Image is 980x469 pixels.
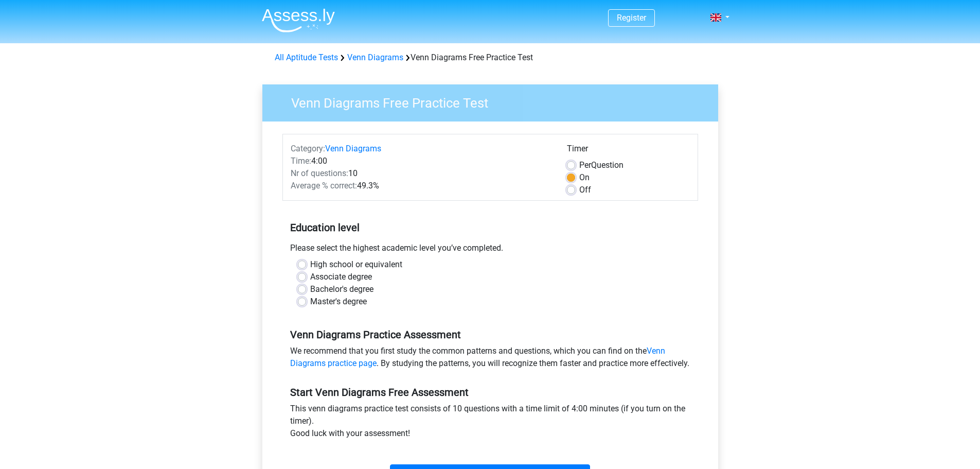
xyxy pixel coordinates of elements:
label: Associate degree [310,271,372,283]
label: High school or equivalent [310,258,402,271]
span: Average % correct: [291,181,357,190]
h5: Start Venn Diagrams Free Assessment [290,386,690,398]
div: We recommend that you first study the common patterns and questions, which you can find on the . ... [282,345,698,374]
h5: Education level [290,217,690,238]
span: Category: [291,144,325,153]
a: Venn Diagrams [347,53,403,62]
a: Venn Diagrams [325,144,381,153]
div: Please select the highest academic level you’ve completed. [282,242,698,258]
label: Master's degree [310,296,367,308]
label: Bachelor's degree [310,283,373,296]
label: Off [579,184,591,196]
div: Venn Diagrams Free Practice Test [271,51,710,64]
span: Time: [291,156,311,166]
div: This venn diagrams practice test consists of 10 questions with a time limit of 4:00 minutes (if y... [282,403,698,444]
div: 4:00 [283,155,559,167]
span: Per [579,160,591,170]
div: Timer [567,143,690,159]
a: All Aptitude Tests [275,53,338,62]
label: On [579,171,590,184]
div: 10 [283,167,559,180]
img: Assessly [262,8,335,32]
h3: Venn Diagrams Free Practice Test [279,91,710,111]
span: Nr of questions: [291,168,348,178]
div: 49.3% [283,180,559,192]
h5: Venn Diagrams Practice Assessment [290,328,690,341]
label: Question [579,159,623,171]
a: Register [617,13,646,23]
